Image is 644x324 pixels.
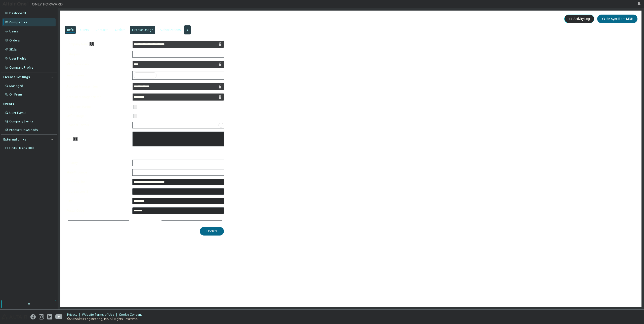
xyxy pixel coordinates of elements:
label: State/Province [66,170,129,174]
label: Is Channel Partner [66,105,129,109]
div: License Usage [132,28,153,32]
label: Account Manager Email [66,84,129,88]
div: Users [9,29,18,33]
div: Loading... [133,122,224,128]
div: Companies [9,20,27,24]
label: Address Line 2 [66,190,129,194]
div: solidThinking [133,71,224,79]
div: SKUs [9,48,17,52]
span: More Details [132,218,155,222]
label: Postal Code [66,209,129,213]
div: Contacts [96,28,108,32]
div: Info [67,28,74,32]
div: Managed [9,84,23,88]
img: instagram.svg [39,314,44,319]
label: Category [66,52,129,56]
div: External Links [3,137,26,142]
img: Altair One [3,2,65,7]
div: [GEOGRAPHIC_DATA] [133,170,165,175]
span: Allester Engineering Ltd. - 82315 [63,15,143,22]
div: License Settings [3,75,30,79]
button: Activity Log [564,15,594,23]
div: Commercial [133,51,224,57]
div: solidThinking [134,72,156,78]
div: Dashboard [9,11,26,15]
button: information [73,137,77,141]
label: Account Manager Name [66,95,129,99]
div: Privacy [67,313,82,317]
img: youtube.svg [55,314,63,319]
img: facebook.svg [30,314,36,319]
div: Orders [115,28,126,32]
label: Note [66,137,73,141]
span: Address Details [130,151,157,155]
label: Country [66,161,129,165]
div: User Profile [9,57,26,61]
div: Website Terms of Use [82,313,119,317]
div: Product Downloads [9,128,38,132]
p: © 2025 Altair Engineering, Inc. All Rights Reserved. [67,317,145,321]
div: Company Profile [9,66,33,70]
span: Units Usage BI [9,146,34,150]
button: information [90,42,94,46]
img: linkedin.svg [47,314,52,319]
img: altair_logo.svg [2,314,27,319]
div: Orders [9,38,20,42]
div: Users [80,28,89,32]
button: Re-sync from MDH [597,15,637,23]
div: Company Events [9,119,33,123]
div: Cookie Consent [119,313,145,317]
label: Self-managed [66,114,129,118]
div: User Events [9,111,26,115]
div: Canada [133,160,224,166]
div: Loading... [134,123,148,127]
div: On Prem [9,92,22,97]
div: Events [3,102,14,106]
button: Update [200,227,224,236]
label: MDH Subsidary [66,62,129,66]
div: Authorizations [160,28,181,32]
div: Canada [133,160,145,166]
label: Address Line 1 [66,180,129,184]
label: Subsidiaries [66,73,129,77]
label: City [66,199,129,203]
label: Channel Partner [66,123,129,127]
div: Commercial [133,52,152,57]
div: [GEOGRAPHIC_DATA] [133,169,224,175]
label: Company Name [66,42,129,46]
